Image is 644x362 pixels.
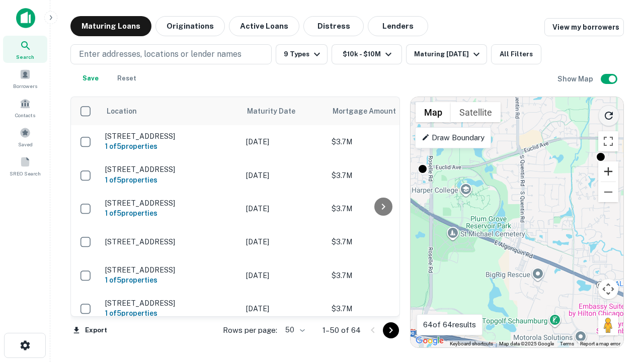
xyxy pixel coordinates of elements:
p: [DATE] [246,136,321,147]
button: Lenders [368,16,428,36]
p: [DATE] [246,170,321,181]
button: 9 Types [276,44,328,64]
a: Terms (opens in new tab) [560,341,574,346]
a: Open this area in Google Maps (opens a new window) [413,334,446,347]
p: [DATE] [246,203,321,214]
a: Search [3,36,47,63]
button: Toggle fullscreen view [598,131,618,151]
button: Reset [111,68,143,88]
p: $3.7M [332,303,432,314]
span: Search [16,53,34,61]
p: [STREET_ADDRESS] [105,199,236,208]
th: Mortgage Amount [327,97,437,125]
p: Enter addresses, locations or lender names [79,48,242,60]
button: Active Loans [229,16,299,36]
span: Mortgage Amount [333,105,409,117]
p: $3.7M [332,136,432,147]
h6: 1 of 5 properties [105,275,236,286]
p: [STREET_ADDRESS] [105,265,236,275]
button: Map camera controls [598,279,618,299]
a: SREO Search [3,152,47,179]
button: Originations [155,16,225,36]
span: Map data ©2025 Google [499,341,554,346]
p: $3.7M [332,203,432,214]
p: 1–50 of 64 [323,324,361,336]
button: Distress [303,16,364,36]
p: [STREET_ADDRESS] [105,132,236,141]
span: Location [106,105,137,117]
button: $10k - $10M [332,44,402,64]
span: SREO Search [10,169,41,177]
h6: 1 of 5 properties [105,174,236,186]
p: Rows per page: [223,324,277,336]
p: $3.7M [332,236,432,247]
p: $3.7M [332,270,432,281]
img: capitalize-icon.png [16,8,35,28]
p: $3.7M [332,170,432,181]
div: 50 [281,323,306,337]
th: Maturity Date [241,97,327,125]
button: Reload search area [598,105,619,126]
button: Zoom in [598,161,618,182]
p: 64 of 64 results [423,319,476,331]
button: Maturing Loans [70,16,151,36]
button: Maturing [DATE] [406,44,487,64]
span: Saved [18,140,33,148]
th: Location [100,97,241,125]
p: [DATE] [246,303,321,314]
button: Show satellite imagery [451,102,501,122]
button: Zoom out [598,182,618,202]
button: All Filters [491,44,541,64]
span: Maturity Date [247,105,308,117]
h6: 1 of 5 properties [105,208,236,219]
h6: 1 of 5 properties [105,141,236,152]
a: Borrowers [3,65,47,92]
h6: Show Map [557,73,595,84]
span: Borrowers [13,82,37,90]
button: Show street map [416,102,451,122]
button: Keyboard shortcuts [450,340,493,347]
a: Contacts [3,94,47,121]
iframe: Chat Widget [594,282,644,330]
button: Go to next page [383,322,399,338]
p: Draw Boundary [422,132,485,144]
p: [DATE] [246,236,321,247]
a: Report a map error [580,341,620,346]
p: [STREET_ADDRESS] [105,237,236,246]
p: [STREET_ADDRESS] [105,165,236,174]
button: Export [70,323,110,338]
p: [DATE] [246,270,321,281]
img: Google [413,334,446,347]
a: Saved [3,123,47,150]
p: [STREET_ADDRESS] [105,299,236,308]
a: View my borrowers [544,18,624,36]
span: Contacts [15,111,35,119]
h6: 1 of 5 properties [105,308,236,319]
button: Save your search to get updates of matches that match your search criteria. [74,68,107,88]
div: Maturing [DATE] [414,48,482,60]
div: 0 0 [411,97,623,347]
button: Enter addresses, locations or lender names [70,44,272,64]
